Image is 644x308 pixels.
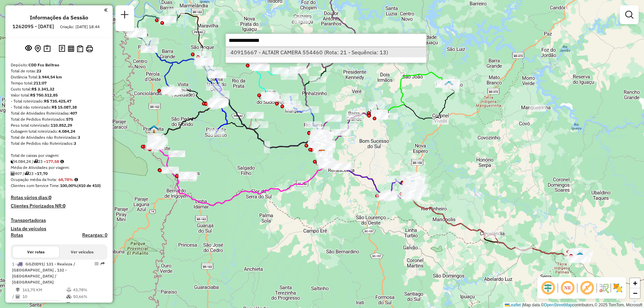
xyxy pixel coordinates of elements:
div: 4.084,24 / 23 = [11,159,107,165]
div: - Total roteirizado: [11,98,107,104]
strong: 3.944,54 km [38,74,62,79]
strong: 23 [37,68,41,73]
strong: 211:07 [34,80,47,85]
strong: CDD Fco Beltrao [29,62,59,67]
a: OpenStreetMap [544,303,573,307]
button: Imprimir Rotas [85,44,94,54]
div: Total de Atividades Roteirizadas: [11,110,107,116]
button: Logs desbloquear sessão [57,44,66,54]
td: 16,18 KM [22,301,66,308]
strong: 110.852,29 [51,123,72,128]
td: = [12,301,15,308]
strong: R$ 15.087,38 [52,105,77,110]
img: 706 UDC Light Pato Branco [408,180,417,189]
img: Realeza [200,56,209,65]
img: outro_1 [576,252,584,260]
a: Exibir filtros [623,8,636,21]
strong: 177,58 [46,159,59,164]
ul: Option List [226,47,426,57]
strong: 0 [49,194,51,200]
strong: 3 [78,135,80,140]
em: Média calculada utilizando a maior ocupação (%Peso ou %Cubagem) de cada rota da sessão. Rotas cro... [74,178,78,182]
div: Total de Pedidos Roteirizados: [11,116,107,122]
a: Zoom in [630,278,640,288]
div: Cubagem total roteirizado: [11,128,107,134]
button: Exibir sessão original [24,43,33,54]
span: GGZ0D91 [25,261,44,266]
a: Clique aqui para minimizar o painel [104,6,107,14]
strong: 100,00% [60,183,77,188]
strong: 575 [66,117,73,122]
i: Cubagem total roteirizado [11,160,15,164]
li: [object Object] [226,47,426,57]
h4: Informações da Sessão [30,14,88,21]
img: Pranchita [150,125,158,133]
span: Exibir rótulo [579,280,595,296]
strong: 407 [70,111,77,116]
span: | [522,303,523,307]
div: Valor total: [11,92,107,98]
td: 161,75 KM [22,287,66,293]
button: Centralizar mapa no depósito ou ponto de apoio [33,44,42,54]
td: 50,66% [73,293,105,300]
img: Exibir/Ocultar setores [612,283,623,293]
strong: 3 [74,141,76,146]
strong: R$ 735.425,47 [44,99,71,104]
h4: Recargas: 0 [82,232,107,238]
a: Rotas [11,232,23,238]
em: Opções [95,262,99,266]
button: Painel de Sugestão [42,44,52,54]
strong: R$ 3.341,32 [32,86,54,91]
div: Tempo total: [11,80,107,86]
a: Zoom out [630,288,640,298]
i: Tempo total em rota [66,302,70,306]
div: Peso total roteirizado: [11,122,107,128]
i: Meta Caixas/viagem: 194,14 Diferença: -16,56 [60,160,64,164]
i: Total de rotas [24,172,29,176]
i: Distância Total [16,288,20,292]
span: 1 - [12,261,75,285]
div: Atividade não roteirizada - ALEXANDRO BERTOLDO [293,16,310,23]
div: Total de Pedidos não Roteirizados: [11,140,107,146]
div: Custo total: [11,86,107,92]
span: Ocultar deslocamento [540,280,556,296]
i: Total de Atividades [11,172,15,176]
td: / [12,293,15,300]
a: Nova sessão e pesquisa [118,8,131,23]
img: CDD Fco Beltrao [318,149,326,158]
div: Total de Atividades não Roteirizadas: [11,134,107,140]
span: Ocultar NR [559,280,576,296]
img: Palmas [575,250,584,259]
h6: 1262095 - [DATE] [12,23,54,29]
button: Ver veículos [59,246,105,258]
td: 09:18 [73,301,105,308]
span: Clientes com Service Time: [11,183,60,188]
div: Total de rotas: [11,68,107,74]
strong: 0 [63,203,65,209]
div: 407 / 23 = [11,171,107,177]
div: - Total não roteirizado: [11,104,107,110]
button: Visualizar Romaneio [75,44,85,54]
div: Map data © contributors,© 2025 TomTom, Microsoft [503,302,644,308]
h4: Lista de veículos [11,226,107,232]
td: 43,78% [73,287,105,293]
img: Fluxo de ruas [598,283,609,293]
strong: 4.084,24 [58,129,75,134]
div: Atividade não roteirizada - AB SUPERMERCADOS LTDA [432,118,449,125]
strong: (410 de 410) [77,183,101,188]
div: Criação: [DATE] 18:44 [57,24,102,30]
div: Depósito: [11,62,107,68]
em: Rota exportada [101,262,105,266]
span: | 131 - Realeza / [GEOGRAPHIC_DATA] , 132 - [GEOGRAPHIC_DATA] / [GEOGRAPHIC_DATA] [12,261,75,285]
td: 10 [22,293,66,300]
h4: Rotas vários dias: [11,195,107,200]
a: Leaflet [505,303,521,307]
button: Visualizar relatório de Roteirização [66,44,75,53]
span: + [633,279,637,287]
button: Ver rotas [13,246,59,258]
span: − [633,289,637,297]
i: Total de Atividades [16,295,20,299]
h4: Clientes Priorizados NR: [11,203,107,209]
div: Média de Atividades por viagem: [11,165,107,171]
div: Atividade não roteirizada - AJH SUPER MERCOSUL L [529,105,546,112]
